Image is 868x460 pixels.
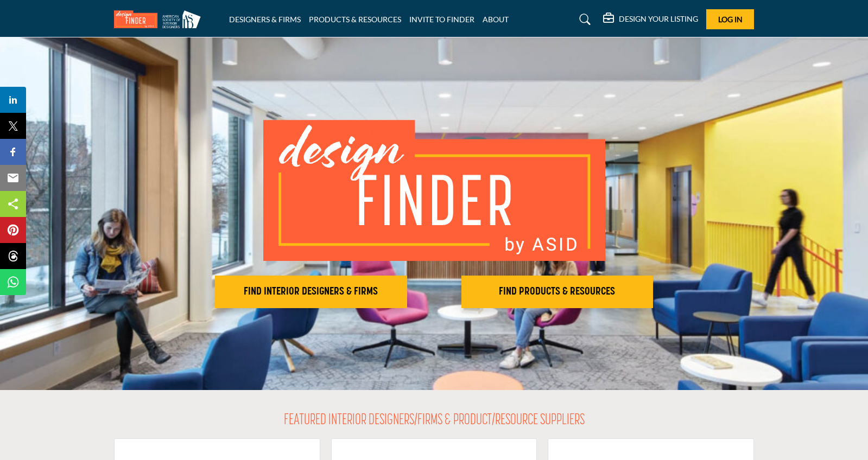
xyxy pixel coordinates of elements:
[706,9,754,29] button: Log In
[603,13,698,26] div: DESIGN YOUR LISTING
[309,15,401,24] a: PRODUCTS & RESOURCES
[409,15,474,24] a: INVITE TO FINDER
[263,120,605,261] img: image
[218,285,404,298] h2: FIND INTERIOR DESIGNERS & FIRMS
[215,276,407,308] button: FIND INTERIOR DESIGNERS & FIRMS
[229,15,301,24] a: DESIGNERS & FIRMS
[569,11,598,28] a: Search
[465,285,650,298] h2: FIND PRODUCTS & RESOURCES
[718,15,743,24] span: Log In
[483,15,509,24] a: ABOUT
[114,10,206,28] img: Site Logo
[461,276,654,308] button: FIND PRODUCTS & RESOURCES
[284,412,585,430] h2: FEATURED INTERIOR DESIGNERS/FIRMS & PRODUCT/RESOURCE SUPPLIERS
[619,14,698,24] h5: DESIGN YOUR LISTING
